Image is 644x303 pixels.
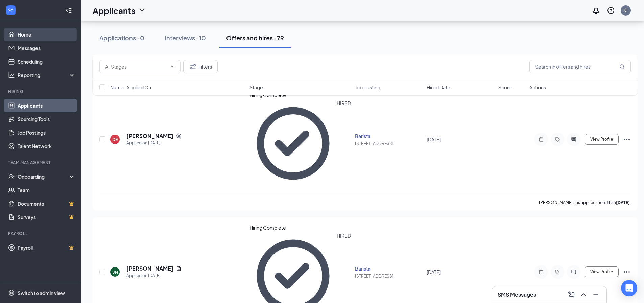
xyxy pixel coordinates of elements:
svg: Ellipses [623,135,631,143]
a: Scheduling [18,55,75,68]
svg: Minimize [592,290,600,299]
button: View Profile [585,134,619,145]
svg: MagnifyingGlass [619,64,625,69]
span: Score [498,84,512,91]
div: Interviews · 10 [165,33,206,42]
button: View Profile [585,266,619,277]
span: Actions [529,84,546,91]
div: Onboarding [18,173,70,180]
button: Minimize [590,289,601,300]
svg: SourcingTools [176,133,182,139]
span: View Profile [590,270,613,274]
div: HIRED [337,100,351,187]
svg: Notifications [592,6,600,15]
div: Switch to admin view [18,289,65,296]
svg: Analysis [8,72,15,78]
svg: Settings [8,289,15,296]
input: All Stages [105,63,167,70]
button: ChevronUp [578,289,589,300]
div: Applications · 0 [99,33,144,42]
div: Barista [355,265,423,272]
svg: Tag [553,269,562,275]
svg: Note [537,137,545,142]
span: Job posting [355,84,380,91]
span: View Profile [590,137,613,142]
a: Team [18,183,75,197]
span: Hired Date [427,84,450,91]
div: Hiring [8,89,74,94]
span: [DATE] [427,269,441,275]
svg: ComposeMessage [567,290,575,299]
b: [DATE] [616,200,630,205]
div: Applied on [DATE] [126,140,182,146]
svg: CheckmarkCircle [249,100,337,187]
p: [PERSON_NAME] has applied more than . [539,200,631,205]
a: Job Postings [18,126,75,139]
div: Offers and hires · 79 [226,33,284,42]
button: Filter Filters [183,60,218,73]
span: Name · Applied On [110,84,151,91]
a: SurveysCrown [18,210,75,224]
a: Applicants [18,99,75,112]
svg: Document [176,266,182,271]
svg: QuestionInfo [607,6,615,15]
svg: ChevronDown [138,6,146,15]
svg: ChevronDown [169,64,175,69]
div: [STREET_ADDRESS] [355,141,423,146]
svg: Collapse [65,7,72,14]
div: Payroll [8,231,74,236]
div: DE [112,137,118,142]
span: [DATE] [427,136,441,142]
div: KT [623,7,628,13]
button: ComposeMessage [566,289,577,300]
div: Reporting [18,72,76,78]
span: Stage [249,84,263,91]
div: Open Intercom Messenger [621,280,637,296]
a: Sourcing Tools [18,112,75,126]
a: DocumentsCrown [18,197,75,210]
div: [STREET_ADDRESS] [355,273,423,279]
a: Talent Network [18,139,75,153]
input: Search in offers and hires [529,60,631,73]
svg: ChevronUp [579,290,588,299]
svg: Tag [553,137,562,142]
div: SN [112,269,118,275]
div: Team Management [8,160,74,165]
svg: UserCheck [8,173,15,180]
div: Applied on [DATE] [126,272,182,279]
svg: WorkstreamLogo [7,7,14,14]
svg: ActiveChat [570,269,578,275]
svg: Note [537,269,545,275]
h5: [PERSON_NAME] [126,132,173,140]
svg: ActiveChat [570,137,578,142]
h5: [PERSON_NAME] [126,265,173,272]
h3: SMS Messages [498,291,536,298]
div: Barista [355,133,423,139]
a: Messages [18,41,75,55]
a: PayrollCrown [18,241,75,254]
a: Home [18,28,75,41]
svg: Filter [189,63,197,71]
svg: Ellipses [623,268,631,276]
div: Hiring Complete [249,224,351,231]
h1: Applicants [93,5,135,16]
